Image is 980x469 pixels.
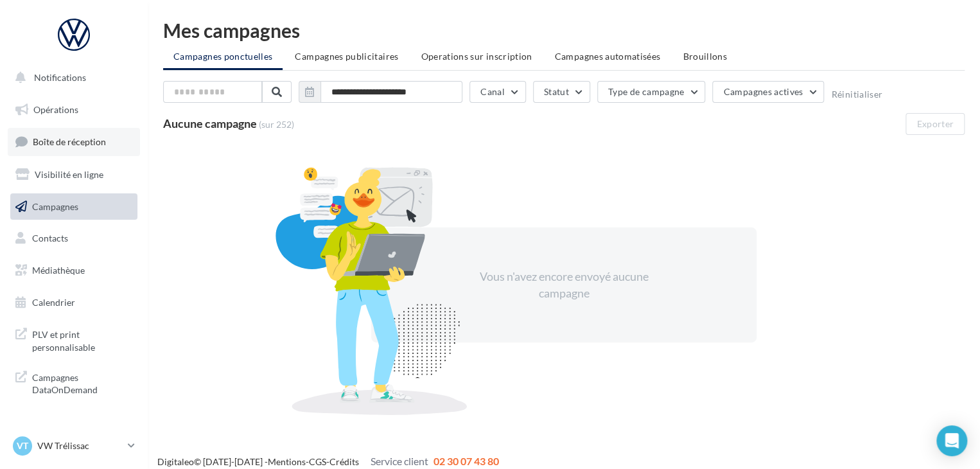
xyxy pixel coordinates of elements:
[421,51,532,62] span: Operations sur inscription
[723,86,803,97] span: Campagnes actives
[469,81,526,103] button: Canal
[37,439,123,452] p: VW Trélissac
[8,289,140,316] a: Calendrier
[32,200,78,211] span: Campagnes
[8,364,140,402] a: Campagnes DataOnDemand
[555,51,661,62] span: Campagnes automatisées
[35,169,103,180] span: Visibilité en ligne
[329,456,359,467] a: Crédits
[712,81,824,103] button: Campagnes actives
[32,326,132,353] span: PLV et print personnalisable
[295,51,398,62] span: Campagnes publicitaires
[8,64,135,91] button: Notifications
[163,116,257,130] span: Aucune campagne
[8,161,140,188] a: Visibilité en ligne
[906,113,965,135] button: Exporter
[259,118,294,131] span: (sur 252)
[8,96,140,123] a: Opérations
[8,128,140,155] a: Boîte de réception
[371,455,428,467] span: Service client
[433,455,499,467] span: 02 30 07 43 80
[453,269,674,301] div: Vous n'avez encore envoyé aucune campagne
[32,297,75,308] span: Calendrier
[8,225,140,252] a: Contacts
[268,456,306,467] a: Mentions
[163,21,965,40] div: Mes campagnes
[10,434,137,458] a: VT VW Trélissac
[34,72,86,83] span: Notifications
[157,456,499,467] span: © [DATE]-[DATE] - - -
[33,104,78,115] span: Opérations
[8,257,140,284] a: Médiathèque
[157,456,194,467] a: Digitaleo
[32,233,68,243] span: Contacts
[533,81,590,103] button: Statut
[32,369,132,396] span: Campagnes DataOnDemand
[8,321,140,358] a: PLV et print personnalisable
[8,193,140,220] a: Campagnes
[597,81,706,103] button: Type de campagne
[936,425,967,456] div: Open Intercom Messenger
[17,439,28,452] span: VT
[831,89,882,100] button: Réinitialiser
[32,265,85,276] span: Médiathèque
[33,136,106,147] span: Boîte de réception
[683,51,727,62] span: Brouillons
[309,456,326,467] a: CGS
